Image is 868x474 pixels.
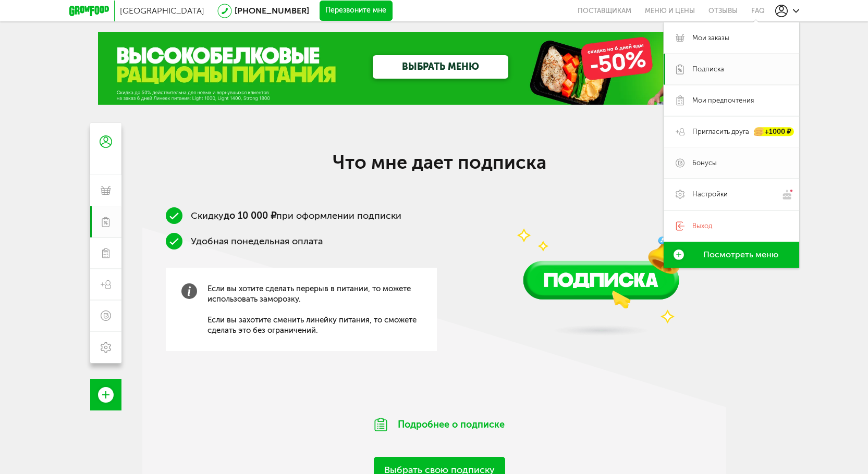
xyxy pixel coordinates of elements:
a: Бонусы [664,147,799,179]
button: Перезвоните мне [320,1,393,21]
a: Мои заказы [664,22,799,54]
img: info-grey.b4c3b60.svg [181,283,197,299]
span: Подписка [692,65,724,74]
span: Скидку при оформлении подписки [191,210,401,221]
a: Настройки [664,179,799,210]
img: vUQQD42TP1CeN4SU.png [489,150,713,347]
span: Удобная понедельная оплата [191,235,323,247]
a: Посмотреть меню [664,242,799,268]
a: [PHONE_NUMBER] [235,6,309,16]
span: Выход [692,221,712,231]
a: Мои предпочтения [664,85,799,116]
div: +1000 ₽ [754,127,794,136]
h2: Что мне дает подписка [231,151,648,173]
a: ВЫБРАТЬ МЕНЮ [373,55,508,79]
span: Мои предпочтения [692,96,754,105]
div: Подробнее о подписке [346,405,533,444]
span: Бонусы [692,158,717,168]
span: Мои заказы [692,33,729,43]
span: Настройки [692,190,728,199]
b: до 10 000 ₽ [224,210,276,221]
span: [GEOGRAPHIC_DATA] [120,6,204,16]
a: Выход [664,210,799,242]
span: Если вы хотите сделать перерыв в питании, то можете использовать заморозку. Если вы захотите смен... [207,283,421,335]
a: Подписка [664,54,799,85]
span: Пригласить друга [692,127,749,136]
span: Посмотреть меню [703,250,778,259]
a: Пригласить друга +1000 ₽ [664,116,799,147]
